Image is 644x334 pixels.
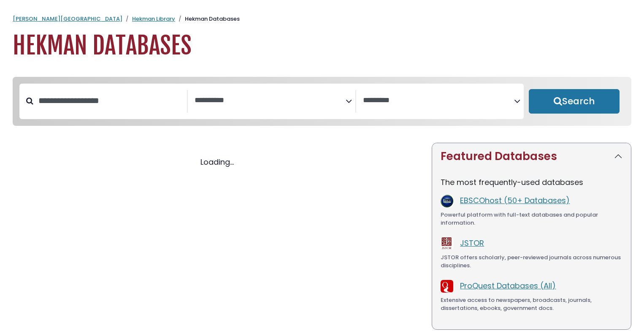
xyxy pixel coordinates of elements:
a: Hekman Library [132,15,175,23]
a: EBSCOhost (50+ Databases) [460,195,570,206]
a: [PERSON_NAME][GEOGRAPHIC_DATA] [13,15,122,23]
h1: Hekman Databases [13,32,631,60]
div: JSTOR offers scholarly, peer-reviewed journals across numerous disciplines. [441,253,622,270]
li: Hekman Databases [175,15,240,23]
button: Submit for Search Results [529,89,620,114]
nav: Search filters [13,77,631,126]
p: The most frequently-used databases [441,177,622,188]
a: ProQuest Databases (All) [460,280,556,291]
div: Loading... [13,156,422,168]
div: Powerful platform with full-text databases and popular information. [441,211,622,227]
textarea: Search [363,96,514,105]
nav: breadcrumb [13,15,631,23]
div: Extensive access to newspapers, broadcasts, journals, dissertations, ebooks, government docs. [441,296,622,312]
button: Featured Databases [432,143,631,170]
textarea: Search [195,96,346,105]
a: JSTOR [460,238,484,248]
input: Search database by title or keyword [33,94,187,108]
